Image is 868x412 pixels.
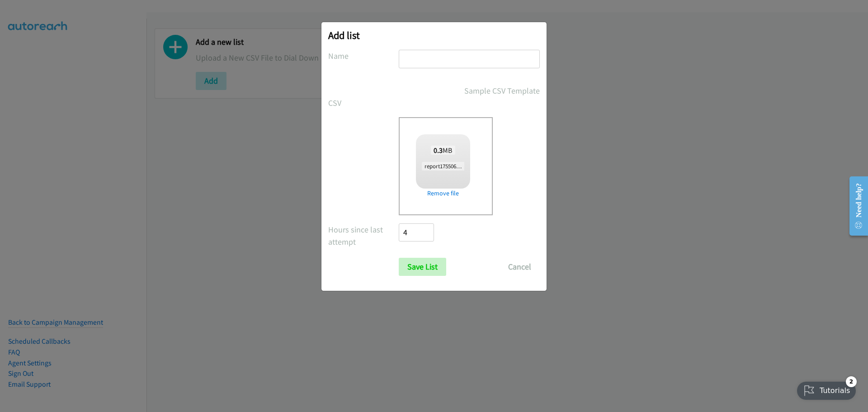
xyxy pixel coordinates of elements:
label: CSV [328,97,399,109]
a: Sample CSV Template [464,85,540,97]
label: Hours since last attempt [328,223,399,248]
iframe: Resource Center [842,170,868,242]
label: Name [328,50,399,62]
input: Save List [399,258,446,276]
span: MB [431,146,455,155]
span: report1755061983325.csv [422,162,487,170]
strong: 0.3 [434,146,443,155]
h2: Add list [328,29,540,42]
a: Remove file [416,189,470,198]
button: Cancel [500,258,540,276]
iframe: Checklist [792,373,861,405]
